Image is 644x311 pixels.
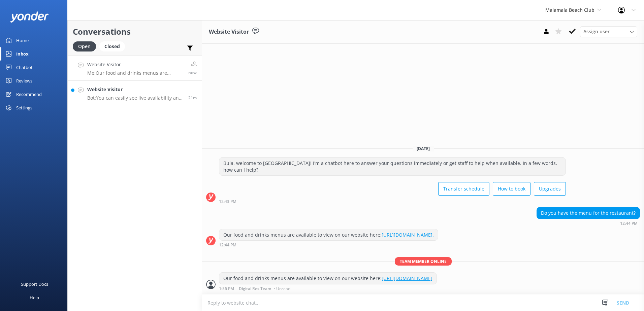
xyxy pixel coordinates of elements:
div: Help [30,291,39,304]
strong: 12:44 PM [219,243,236,247]
p: Me: Our food and drinks menus are available to view on our website here: [URL][DOMAIN_NAME] [87,70,183,76]
span: Team member online [395,257,452,266]
h2: Conversations [73,25,197,38]
a: Website VisitorMe:Our food and drinks menus are available to view on our website here: [URL][DOMA... [68,56,202,81]
button: Upgrades [534,182,566,196]
h4: Website Visitor [87,86,183,93]
span: Assign user [583,28,610,35]
div: Home [16,34,29,47]
span: [DATE] [413,146,434,151]
div: Aug 31 2025 12:43pm (UTC +12:00) Pacific/Auckland [219,199,566,204]
div: Closed [99,41,125,51]
span: Digital Res Team [239,287,271,291]
div: Our food and drinks menus are available to view on our website here: [219,229,438,241]
h3: Website Visitor [209,28,249,36]
a: [URL][DOMAIN_NAME]. [382,232,434,238]
div: Open [73,41,96,51]
div: Support Docs [21,277,48,291]
h4: Website Visitor [87,61,183,68]
a: [URL][DOMAIN_NAME] [382,275,432,281]
div: Aug 31 2025 01:56pm (UTC +12:00) Pacific/Auckland [219,286,437,291]
strong: 12:44 PM [620,221,638,226]
div: Settings [16,101,32,114]
span: • Unread [273,287,290,291]
span: Aug 31 2025 01:35pm (UTC +12:00) Pacific/Auckland [188,95,197,101]
span: Malamala Beach Club [545,7,594,13]
strong: 12:43 PM [219,200,236,204]
div: Aug 31 2025 12:44pm (UTC +12:00) Pacific/Auckland [219,242,438,247]
div: Aug 31 2025 12:44pm (UTC +12:00) Pacific/Auckland [537,221,640,226]
div: Our food and drinks menus are available to view on our website here: [219,273,437,284]
button: How to book [493,182,530,196]
img: yonder-white-logo.png [10,11,49,23]
a: Website VisitorBot:You can easily see live availability and book online at [URL][DOMAIN_NAME]. Ot... [68,81,202,106]
span: Aug 31 2025 01:56pm (UTC +12:00) Pacific/Auckland [188,70,197,75]
div: Assign User [580,26,637,37]
div: Inbox [16,47,29,61]
a: Closed [99,42,128,50]
div: Do you have the menu for the restaurant? [537,207,640,219]
div: Chatbot [16,61,33,74]
a: Open [73,42,99,50]
strong: 1:56 PM [219,287,234,291]
div: Reviews [16,74,32,88]
div: Recommend [16,88,42,101]
div: Bula, welcome to [GEOGRAPHIC_DATA]! I'm a chatbot here to answer your questions immediately or ge... [219,158,566,175]
button: Transfer schedule [438,182,489,196]
p: Bot: You can easily see live availability and book online at [URL][DOMAIN_NAME]. Other ways to bo... [87,95,183,101]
